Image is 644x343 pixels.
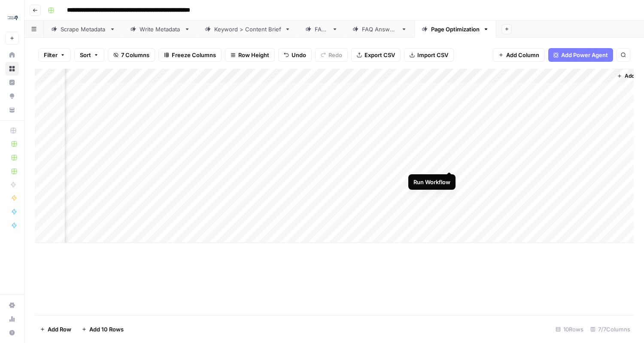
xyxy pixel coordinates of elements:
[5,7,19,28] button: Workspace: Compound Growth
[74,48,104,62] button: Sort
[238,51,269,59] span: Row Height
[61,25,106,33] div: Scrape Metadata
[315,48,348,62] button: Redo
[197,21,298,38] a: Keyword > Content Brief
[431,25,480,33] div: Page Optimization
[493,48,545,62] button: Add Column
[561,51,608,59] span: Add Power Agent
[172,51,216,59] span: Freeze Columns
[108,48,155,62] button: 7 Columns
[48,325,71,334] span: Add Row
[35,322,76,336] button: Add Row
[158,48,222,62] button: Freeze Columns
[44,21,123,38] a: Scrape Metadata
[5,62,19,76] a: Browse
[506,51,539,59] span: Add Column
[404,48,454,62] button: Import CSV
[278,48,312,62] button: Undo
[548,48,613,62] button: Add Power Agent
[587,322,634,336] div: 7/7 Columns
[298,21,345,38] a: FAQs
[89,325,124,334] span: Add 10 Rows
[140,25,181,33] div: Write Metadata
[365,51,395,59] span: Export CSV
[225,48,275,62] button: Row Height
[328,51,342,59] span: Redo
[121,51,149,59] span: 7 Columns
[414,21,496,38] a: Page Optimization
[315,25,328,33] div: FAQs
[80,51,91,59] span: Sort
[413,178,450,186] div: Run Workflow
[5,76,19,89] a: Insights
[5,103,19,117] a: Your Data
[5,298,19,312] a: Settings
[76,322,129,336] button: Add 10 Rows
[5,326,19,340] button: Help + Support
[362,25,398,33] div: FAQ Answers
[5,48,19,62] a: Home
[214,25,281,33] div: Keyword > Content Brief
[123,21,197,38] a: Write Metadata
[5,312,19,326] a: Usage
[292,51,306,59] span: Undo
[38,48,71,62] button: Filter
[5,10,21,25] img: Compound Growth Logo
[5,89,19,103] a: Opportunities
[351,48,401,62] button: Export CSV
[44,51,58,59] span: Filter
[345,21,414,38] a: FAQ Answers
[417,51,448,59] span: Import CSV
[552,322,587,336] div: 10 Rows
